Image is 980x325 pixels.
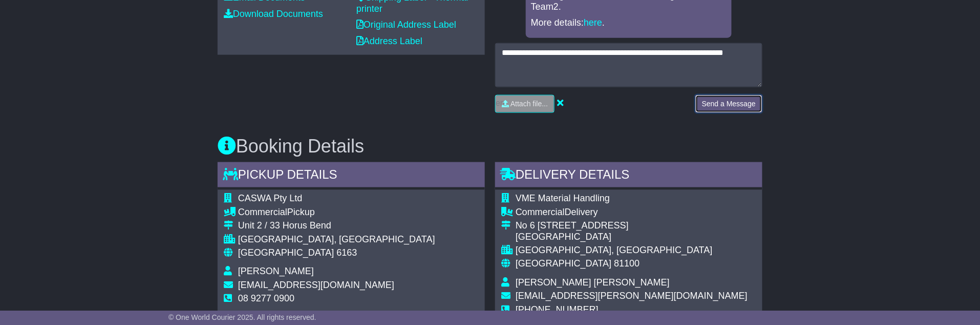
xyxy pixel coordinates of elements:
[614,259,640,269] span: 81100
[516,232,748,243] div: [GEOGRAPHIC_DATA]
[516,220,748,232] div: No 6 [STREET_ADDRESS]
[516,207,748,218] div: Delivery
[238,280,394,291] span: [EMAIL_ADDRESS][DOMAIN_NAME]
[336,248,357,258] span: 6163
[584,17,602,28] a: here
[356,20,456,30] a: Original Address Label
[224,9,323,19] a: Download Documents
[218,162,485,190] div: Pickup Details
[238,207,287,217] span: Commercial
[495,162,762,190] div: Delivery Details
[531,17,727,29] p: More details: .
[218,136,762,157] h3: Booking Details
[238,294,294,304] span: 08 9277 0900
[238,207,435,218] div: Pickup
[168,313,316,321] span: © One World Courier 2025. All rights reserved.
[516,278,670,288] span: [PERSON_NAME] [PERSON_NAME]
[356,36,422,46] a: Address Label
[238,234,435,245] div: [GEOGRAPHIC_DATA], [GEOGRAPHIC_DATA]
[516,207,565,217] span: Commercial
[238,193,302,203] span: CASWA Pty Ltd
[516,305,599,315] span: [PHONE_NUMBER]
[516,245,748,257] div: [GEOGRAPHIC_DATA], [GEOGRAPHIC_DATA]
[238,248,334,258] span: [GEOGRAPHIC_DATA]
[516,291,748,301] span: [EMAIL_ADDRESS][PERSON_NAME][DOMAIN_NAME]
[516,259,611,269] span: [GEOGRAPHIC_DATA]
[238,266,314,277] span: [PERSON_NAME]
[695,95,762,113] button: Send a Message
[238,220,435,232] div: Unit 2 / 33 Horus Bend
[516,193,610,203] span: VME Material Handling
